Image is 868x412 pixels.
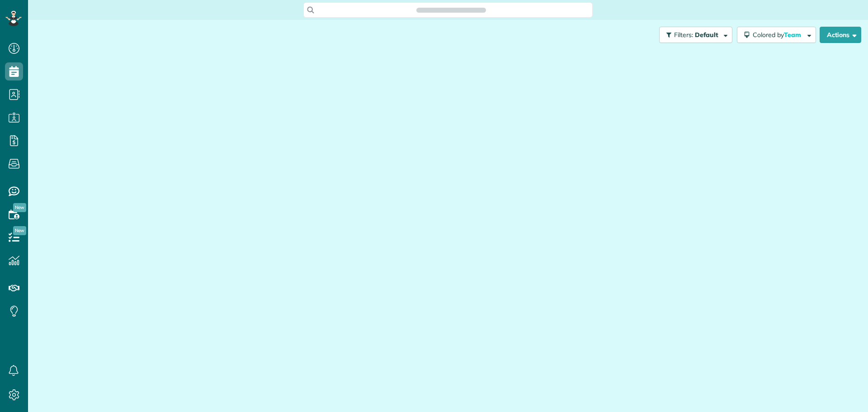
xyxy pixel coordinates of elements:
span: Search ZenMaid… [425,5,476,14]
span: Colored by [753,31,804,39]
span: New [13,226,26,235]
button: Actions [820,27,861,43]
a: Filters: Default [655,27,732,43]
button: Colored byTeam [737,27,816,43]
span: New [13,203,26,212]
span: Team [784,31,802,39]
span: Filters: [674,31,693,39]
span: Default [695,31,719,39]
button: Filters: Default [659,27,732,43]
